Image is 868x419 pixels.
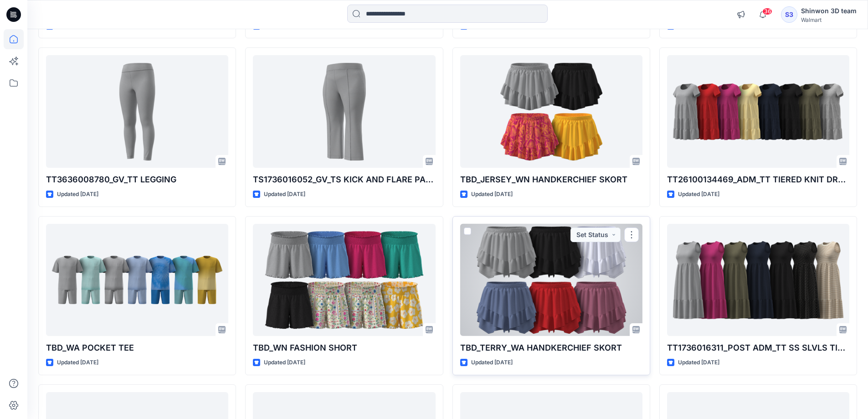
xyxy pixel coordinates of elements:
[667,341,849,354] p: TT1736016311_POST ADM_TT SS SLVLS TIERED KNIT DRESS
[46,55,228,168] a: TT3636008780_GV_TT LEGGING
[460,55,642,168] a: TBD_JERSEY_WN HANDKERCHIEF SKORT
[460,341,642,354] p: TBD_TERRY_WA HANDKERCHIEF SKORT
[46,341,228,354] p: TBD_WA POCKET TEE
[762,8,772,15] span: 36
[46,173,228,186] p: TT3636008780_GV_TT LEGGING
[57,190,98,199] p: Updated [DATE]
[253,224,435,336] a: TBD_WN FASHION SHORT
[253,173,435,186] p: TS1736016052_GV_TS KICK AND FLARE PANT
[678,190,719,199] p: Updated [DATE]
[801,16,857,23] div: Walmart
[460,173,642,186] p: TBD_JERSEY_WN HANDKERCHIEF SKORT
[667,55,849,168] a: TT26100134469_ADM_TT TIERED KNIT DRESS
[667,224,849,336] a: TT1736016311_POST ADM_TT SS SLVLS TIERED KNIT DRESS
[264,358,305,367] p: Updated [DATE]
[57,358,98,367] p: Updated [DATE]
[667,173,849,186] p: TT26100134469_ADM_TT TIERED KNIT DRESS
[460,224,642,336] a: TBD_TERRY_WA HANDKERCHIEF SKORT
[678,358,719,367] p: Updated [DATE]
[471,190,513,199] p: Updated [DATE]
[471,358,513,367] p: Updated [DATE]
[781,6,797,23] div: S3
[46,224,228,336] a: TBD_WA POCKET TEE
[253,341,435,354] p: TBD_WN FASHION SHORT
[264,190,305,199] p: Updated [DATE]
[253,55,435,168] a: TS1736016052_GV_TS KICK AND FLARE PANT
[801,5,857,16] div: Shinwon 3D team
